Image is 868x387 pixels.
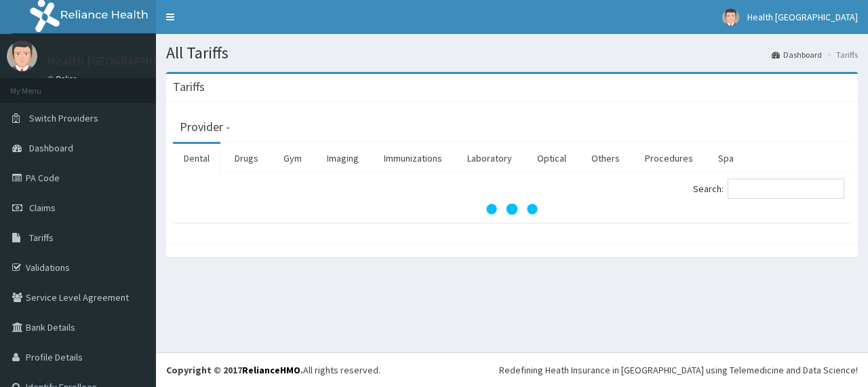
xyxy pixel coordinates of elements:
[722,9,739,26] img: User Image
[29,202,56,214] span: Claims
[485,182,539,236] svg: audio-loading
[728,179,844,199] input: Search:
[747,11,858,23] span: Health [GEOGRAPHIC_DATA]
[373,144,453,172] a: Immunizations
[166,44,858,62] h1: All Tariffs
[580,144,631,172] a: Others
[273,144,313,172] a: Gym
[707,144,745,172] a: Spa
[526,144,577,172] a: Optical
[823,49,858,60] li: Tariffs
[47,55,199,67] p: Health [GEOGRAPHIC_DATA]
[693,179,844,199] label: Search:
[29,142,73,154] span: Dashboard
[166,364,303,376] strong: Copyright © 2017 .
[29,112,98,124] span: Switch Providers
[634,144,704,172] a: Procedures
[180,121,230,133] h3: Provider -
[29,232,54,244] span: Tariffs
[7,41,37,71] img: User Image
[456,144,523,172] a: Laboratory
[173,144,220,172] a: Dental
[173,81,205,93] h3: Tariffs
[499,363,858,377] div: Redefining Heath Insurance in [GEOGRAPHIC_DATA] using Telemedicine and Data Science!
[156,352,868,387] footer: All rights reserved.
[47,74,80,84] a: Online
[316,144,370,172] a: Imaging
[224,144,269,172] a: Drugs
[772,49,822,60] a: Dashboard
[242,364,300,376] a: RelianceHMO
